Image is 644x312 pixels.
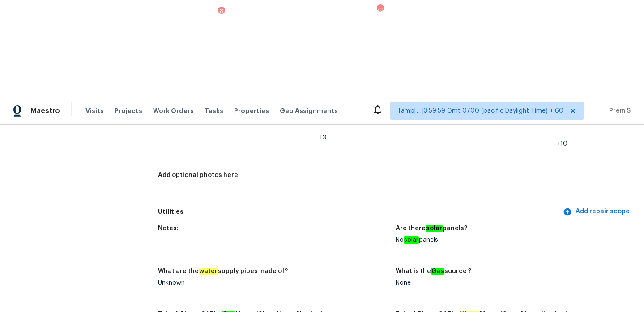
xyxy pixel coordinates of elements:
span: +3 [319,135,326,141]
button: Add repair scope [561,203,633,220]
span: Properties [234,106,269,115]
span: Tamp[…]3:59:59 Gmt 0700 (pacific Daylight Time) + 60 [397,106,563,115]
span: Work Orders [153,106,194,115]
span: Maestro [30,106,60,115]
em: Gas [431,268,444,275]
div: No panels [396,237,626,243]
span: Tasks [205,108,223,114]
span: Geo Assignments [280,106,338,115]
h5: Add optional photos here [158,172,238,178]
h5: What is the source ? [396,268,471,274]
span: Add repair scope [565,206,630,217]
div: None [396,280,626,286]
span: Projects [115,106,142,115]
em: solar [426,225,443,232]
div: Unknown [158,280,388,286]
h5: Utilities [158,207,561,216]
h5: Notes: [158,225,179,232]
h5: Are there panels? [396,225,467,232]
span: Visits [85,106,104,115]
h5: What are the supply pipes made of? [158,268,288,274]
em: solar [404,236,419,244]
span: +10 [557,141,567,147]
em: water [199,268,218,275]
span: Prem S [606,106,631,115]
